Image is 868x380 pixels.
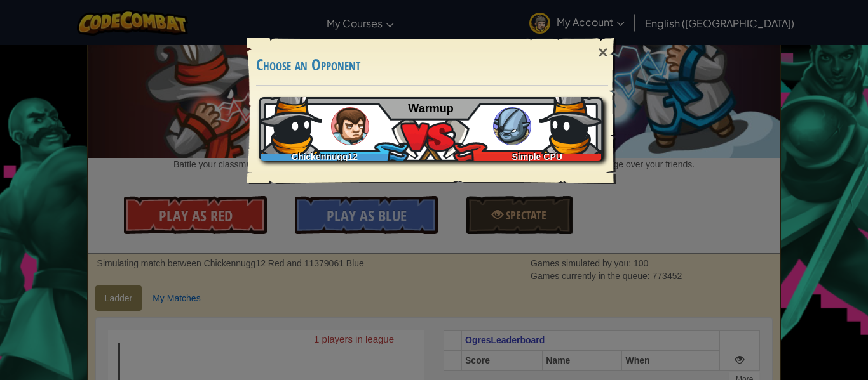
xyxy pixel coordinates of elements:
[408,102,453,115] span: Warmup
[512,152,562,162] span: Simple CPU
[260,97,604,161] a: Chickennugg12Simple CPU
[539,91,603,154] img: bpQAAAABJRU5ErkJggg==
[331,107,369,145] img: humans_ladder_tutorial.png
[256,56,608,74] h3: Choose an Opponent
[588,34,618,71] div: ×
[292,152,358,162] span: Chickennugg12
[493,107,531,145] img: ogres_ladder_tutorial.png
[259,91,322,154] img: bpQAAAABJRU5ErkJggg==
